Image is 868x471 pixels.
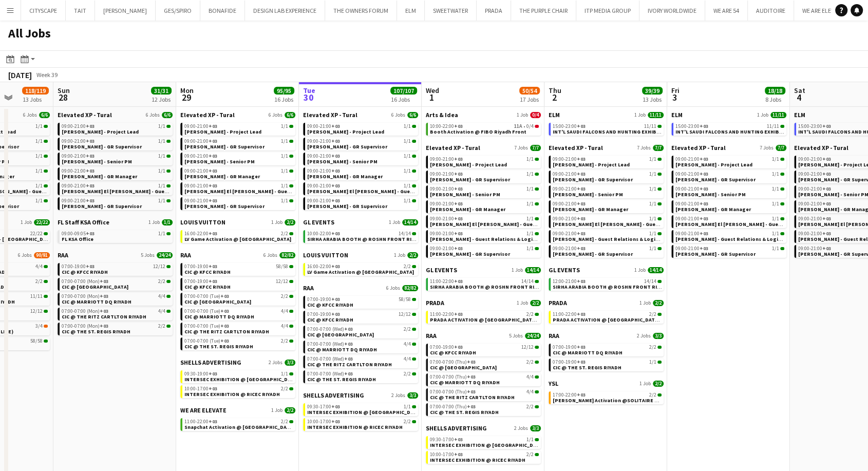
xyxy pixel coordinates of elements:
span: 09:00-21:00 [307,139,340,144]
span: 1/1 [649,186,656,192]
div: Elevated XP - Tural7 Jobs7/709:00-21:00+031/1[PERSON_NAME] - Project Lead09:00-21:00+031/1[PERSON... [671,144,786,260]
span: +03 [86,167,95,174]
span: 09:00-21:00 [430,172,463,177]
span: 11/11 [648,112,664,118]
span: 1/1 [404,154,411,159]
span: +03 [454,185,463,192]
span: Elevated XP - Tural [426,144,480,152]
button: PRADA [477,1,511,21]
span: 1/1 [649,216,656,221]
div: Arts & Idea1 Job0/410:00-22:00+0311A•0/4Booth Activation @ FIBO Riyadh Front [426,111,541,144]
span: 15:00-23:00 [798,124,831,129]
span: GL EVENTS [303,218,334,226]
span: ELM [794,111,805,119]
span: +03 [331,197,340,204]
span: 09:00-21:00 [430,186,463,192]
span: Basim Aqil - GR Supervisor [553,176,633,183]
span: 1/1 [281,198,288,203]
a: 15:00-23:00+0311/11INT'L SAUDI FALCONS AND HUNTING EXHIBITION '25 @ [GEOGRAPHIC_DATA] - [GEOGRAPH... [675,123,784,135]
button: WE ARE ELEVATE [794,1,853,21]
span: 1/1 [404,124,411,129]
span: 1/1 [281,183,288,189]
span: 09:00-21:00 [184,124,217,129]
span: 1 Job [148,219,160,225]
span: +03 [331,123,340,129]
a: 09:00-21:00+031/1[PERSON_NAME] - Project Lead [307,123,416,135]
span: +03 [454,200,463,207]
span: 7/7 [653,145,664,151]
a: Arts & Idea1 Job0/4 [426,111,541,119]
span: 11/11 [644,124,656,129]
span: +03 [454,215,463,222]
span: 1 Job [271,219,282,225]
a: 09:00-21:00+031/1[PERSON_NAME] El [PERSON_NAME] - Guest Relations Manager [184,182,293,194]
span: 6 Jobs [269,112,282,118]
a: GL EVENTS1 Job14/14 [303,218,418,226]
span: 1/1 [772,157,779,162]
span: 10:00-22:00 [430,124,463,129]
a: Elevated XP - Tural6 Jobs6/6 [303,111,418,119]
span: +03 [331,182,340,189]
a: 09:00-21:00+031/1[PERSON_NAME] - Project Lead [184,123,293,135]
span: 1/1 [158,168,165,174]
span: +03 [86,230,95,237]
span: +03 [700,215,708,222]
span: ELM [549,111,560,119]
button: BONAFIDE [200,1,245,21]
span: +03 [331,153,340,159]
span: Aysel Ahmadova - Project Lead [62,128,139,135]
span: Elevated XP - Tural [794,144,848,152]
span: Serina El Kaissi - Guest Relations Manager [553,221,709,228]
span: 1/1 [404,198,411,203]
button: WE ARE 54 [705,1,748,21]
span: 7 Jobs [637,145,651,151]
span: Serina El Kaissi - Guest Relations Manager [184,188,341,195]
span: Serina El Kaissi - Guest Relations Manager [430,221,587,228]
span: 09:00-21:00 [675,201,708,206]
a: 09:00-21:00+031/1[PERSON_NAME] - GR Manager [62,167,171,179]
span: 1/1 [649,172,656,177]
span: 0/4 [526,124,534,129]
button: SWEETWATER [425,1,477,21]
span: Diana Fazlitdinova - Senior PM [430,191,500,198]
span: Diana Fazlitdinova - Senior PM [307,158,378,165]
span: Aysel Ahmadova - Project Lead [675,161,752,168]
span: +03 [454,123,463,129]
a: Elevated XP - Tural7 Jobs7/7 [426,144,541,152]
span: 1/1 [158,198,165,203]
span: 7/7 [530,145,541,151]
a: Elevated XP - Tural7 Jobs7/7 [549,144,664,152]
span: 09:00-21:00 [184,168,217,174]
span: +03 [577,171,586,177]
span: 09:00-21:00 [62,168,95,174]
a: 09:00-21:00+031/1[PERSON_NAME] - Senior PM [307,153,416,164]
span: 6/6 [39,112,50,118]
a: Elevated XP - Tural6 Jobs6/6 [58,111,173,119]
span: 6 Jobs [146,112,160,118]
button: IVORY WORLDWIDE [639,1,705,21]
span: 1 Job [389,219,400,225]
span: +03 [577,156,586,162]
span: 09:00-21:00 [675,216,708,221]
span: 7 Jobs [760,145,773,151]
span: 1/1 [158,139,165,144]
div: Elevated XP - Tural6 Jobs6/609:00-21:00+031/1[PERSON_NAME] - Project Lead09:00-21:00+031/1[PERSON... [303,111,418,218]
div: Elevated XP - Tural6 Jobs6/609:00-21:00+031/1[PERSON_NAME] - Project Lead09:00-21:00+031/1[PERSON... [180,111,295,218]
span: INT'L SAUDI FALCONS AND HUNTING EXHIBITION '25 @ MALHAM - RIYADH [553,128,794,135]
span: 1/1 [526,157,534,162]
span: +03 [577,123,586,129]
span: +03 [331,167,340,174]
a: 09:00-21:00+031/1[PERSON_NAME] - GR Manager [307,167,416,179]
span: Giuseppe Fontani - GR Manager [553,206,628,213]
span: +03 [209,167,217,174]
span: Aysel Ahmadova - Project Lead [430,161,507,168]
button: THE PURPLE CHAIR [511,1,576,21]
span: 1 Job [517,112,528,118]
button: AUDITOIRE [748,1,794,21]
span: Aysel Ahmadova - Project Lead [184,128,261,135]
span: 22/22 [34,219,50,225]
span: +03 [209,153,217,159]
span: LOUIS VUITTON [180,218,225,226]
span: 1/1 [526,172,534,177]
span: 11A [514,124,522,129]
